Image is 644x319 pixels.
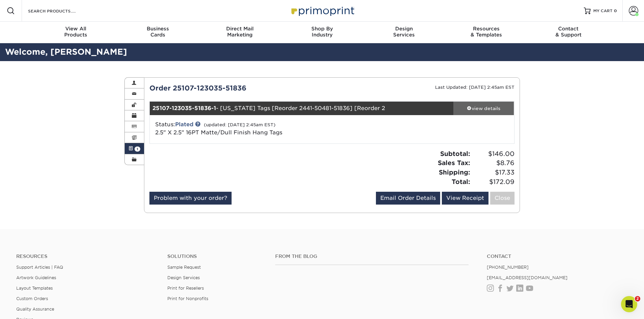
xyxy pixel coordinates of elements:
[635,296,640,301] span: 2
[167,296,208,301] a: Print for Nonprofits
[27,7,93,15] input: SEARCH PRODUCTS.....
[152,105,216,111] strong: 25107-123035-51836-1
[442,192,488,205] a: View Receipt
[472,149,515,159] span: $146.00
[472,177,515,187] span: $172.09
[439,168,470,176] strong: Shipping:
[199,22,281,43] a: Direct MailMarketing
[527,26,610,32] span: Contact
[135,147,140,152] span: 1
[527,22,610,43] a: Contact& Support
[35,22,117,43] a: View AllProducts
[487,275,568,280] a: [EMAIL_ADDRESS][DOMAIN_NAME]
[445,22,527,43] a: Resources& Templates
[593,8,613,14] span: MY CART
[621,296,637,312] iframe: Intercom live chat
[281,26,363,32] span: Shop By
[175,121,193,128] a: Plated
[472,168,515,177] span: $17.33
[363,22,445,43] a: DesignServices
[167,265,201,270] a: Sample Request
[125,143,144,154] a: 1
[527,26,610,38] div: & Support
[16,254,157,259] h4: Resources
[16,286,53,291] a: Layout Templates
[281,26,363,38] div: Industry
[440,150,470,157] strong: Subtotal:
[167,286,204,291] a: Print for Resellers
[150,121,392,137] div: Status:
[438,159,470,166] strong: Sales Tax:
[453,102,514,115] a: view details
[288,3,356,18] img: Primoprint
[35,26,117,38] div: Products
[472,158,515,168] span: $8.76
[149,192,232,205] a: Problem with your order?
[117,26,199,38] div: Cards
[487,254,628,259] a: Contact
[167,275,200,280] a: Design Services
[435,85,515,90] small: Last Updated: [DATE] 2:45am EST
[117,22,199,43] a: BusinessCards
[204,122,276,127] small: (updated: [DATE] 2:45am EST)
[117,26,199,32] span: Business
[150,102,453,115] div: - [US_STATE] Tags [Reorder 2441-50481-51836] [Reorder 2
[453,105,514,112] div: view details
[452,178,470,185] strong: Total:
[281,22,363,43] a: Shop ByIndustry
[490,192,515,205] a: Close
[363,26,445,38] div: Services
[487,265,529,270] a: [PHONE_NUMBER]
[376,192,440,205] a: Email Order Details
[275,254,469,259] h4: From the Blog
[144,83,332,93] div: Order 25107-123035-51836
[16,265,63,270] a: Support Articles | FAQ
[199,26,281,38] div: Marketing
[445,26,527,38] div: & Templates
[16,275,56,280] a: Artwork Guidelines
[445,26,527,32] span: Resources
[167,254,265,259] h4: Solutions
[363,26,445,32] span: Design
[199,26,281,32] span: Direct Mail
[35,26,117,32] span: View All
[155,129,282,136] span: 2.5" X 2.5" 16PT Matte/Dull Finish Hang Tags
[614,8,617,13] span: 0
